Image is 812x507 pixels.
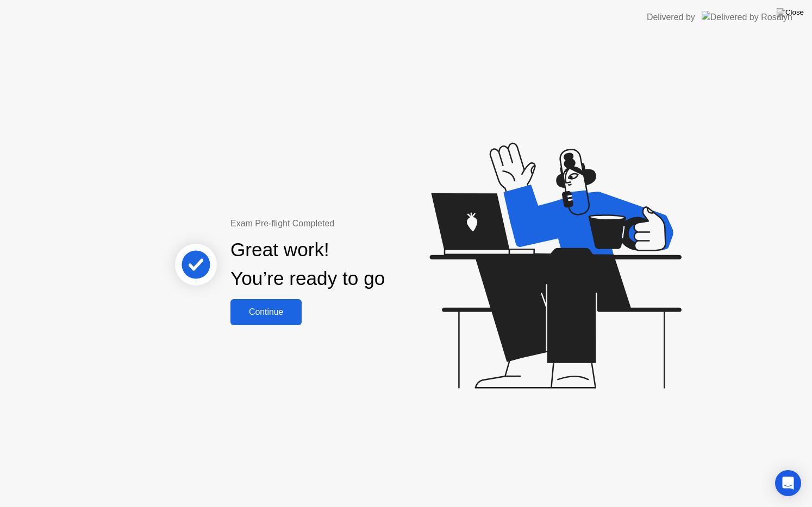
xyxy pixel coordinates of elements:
[777,8,804,17] img: Close
[702,11,792,23] img: Delivered by Rosalyn
[230,236,385,293] div: Great work! You’re ready to go
[775,470,801,496] div: Open Intercom Messenger
[230,217,455,230] div: Exam Pre-flight Completed
[230,299,302,325] button: Continue
[234,307,298,317] div: Continue
[647,11,695,24] div: Delivered by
